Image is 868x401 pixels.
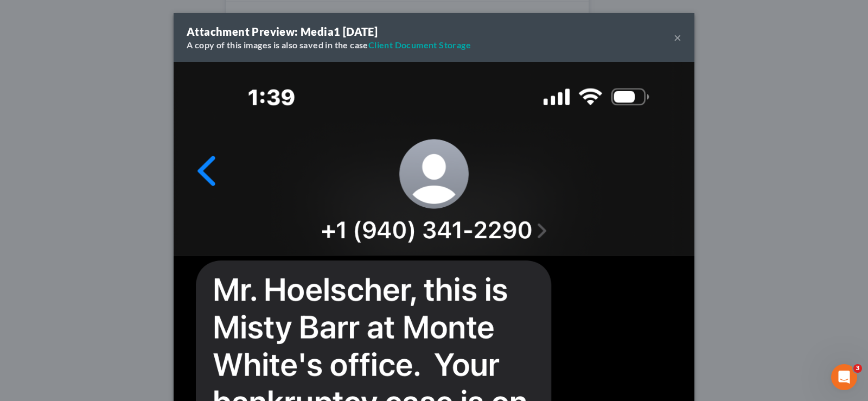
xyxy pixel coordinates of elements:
[187,25,378,38] strong: Attachment Preview: Media1 [DATE]
[368,40,471,50] a: Client Document Storage
[187,39,471,51] div: A copy of this images is also saved in the case
[853,364,862,373] span: 3
[674,31,681,44] button: ×
[831,364,857,390] iframe: Intercom live chat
